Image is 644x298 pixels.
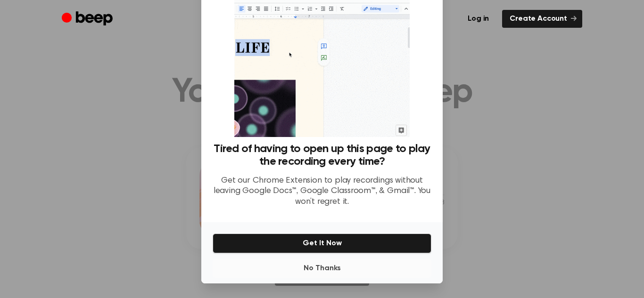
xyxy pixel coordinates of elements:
[62,10,115,28] a: Beep
[213,176,431,208] p: Get our Chrome Extension to play recordings without leaving Google Docs™, Google Classroom™, & Gm...
[213,234,431,253] button: Get It Now
[460,10,496,28] a: Log in
[213,143,431,168] h3: Tired of having to open up this page to play the recording every time?
[213,259,431,278] button: No Thanks
[502,10,582,28] a: Create Account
